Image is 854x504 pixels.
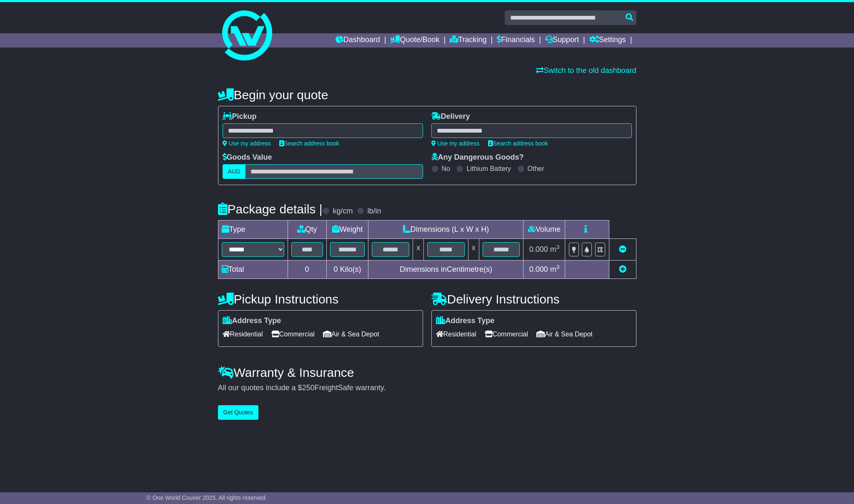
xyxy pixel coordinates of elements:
[466,165,511,173] label: Lithium Battery
[485,328,528,341] span: Commercial
[218,405,259,420] button: Get Quotes
[218,88,636,102] h4: Begin your quote
[218,261,288,279] td: Total
[302,384,315,392] span: 250
[218,366,636,379] h4: Warranty & Insurance
[333,265,338,273] span: 0
[390,33,439,48] a: Quote/Book
[545,33,579,48] a: Support
[556,264,560,270] sup: 3
[468,239,479,261] td: x
[223,164,246,179] label: AUD
[288,261,326,279] td: 0
[431,153,524,162] label: Any Dangerous Goods?
[218,221,288,239] td: Type
[368,221,523,239] td: Dimensions (L x W x H)
[223,112,257,121] label: Pickup
[333,207,353,216] label: kg/cm
[556,244,560,250] sup: 3
[218,202,323,216] h4: Package details |
[528,165,544,173] label: Other
[550,265,560,273] span: m
[619,245,626,253] a: Remove this item
[279,140,339,147] a: Search address book
[218,292,423,306] h4: Pickup Instructions
[367,207,381,216] label: lb/in
[223,316,281,326] label: Address Type
[529,265,548,273] span: 0.000
[413,239,424,261] td: x
[550,245,560,253] span: m
[326,221,368,239] td: Weight
[536,66,636,75] a: Switch to the old dashboard
[431,292,636,306] h4: Delivery Instructions
[442,165,450,173] label: No
[288,221,326,239] td: Qty
[218,384,636,393] div: All our quotes include a $ FreightSafe warranty.
[619,265,626,273] a: Add new item
[271,328,315,341] span: Commercial
[529,245,548,253] span: 0.000
[147,494,267,501] span: © One World Courier 2025. All rights reserved.
[450,33,486,48] a: Tracking
[436,328,476,341] span: Residential
[368,261,523,279] td: Dimensions in Centimetre(s)
[223,328,263,341] span: Residential
[523,221,565,239] td: Volume
[431,140,480,147] a: Use my address
[431,112,470,121] label: Delivery
[497,33,535,48] a: Financials
[223,140,271,147] a: Use my address
[323,328,379,341] span: Air & Sea Depot
[223,153,272,162] label: Goods Value
[488,140,548,147] a: Search address book
[536,328,593,341] span: Air & Sea Depot
[326,261,368,279] td: Kilo(s)
[436,316,495,326] label: Address Type
[336,33,380,48] a: Dashboard
[589,33,626,48] a: Settings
